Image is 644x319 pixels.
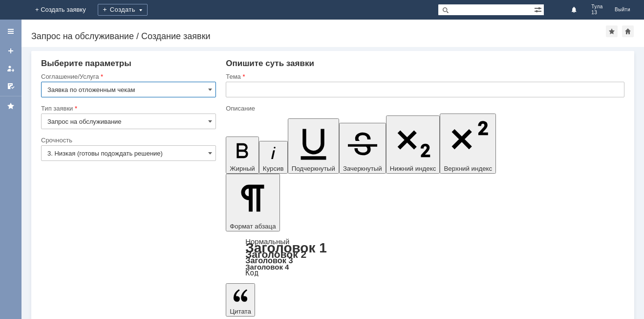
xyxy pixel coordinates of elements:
a: Заголовок 3 [245,256,293,265]
div: Добавить в избранное [606,25,618,37]
div: Тема [226,73,623,80]
a: Код [245,269,258,277]
a: Нормальный [245,237,289,246]
button: Жирный [226,137,259,174]
a: Создать заявку [3,43,19,59]
span: Опишите суть заявки [226,59,314,68]
span: Жирный [230,165,255,172]
div: Сделать домашней страницей [622,25,634,37]
span: Тула [591,4,603,10]
button: Формат абзаца [226,174,279,231]
button: Курсив [259,141,288,174]
span: Нижний индекс [390,165,436,172]
a: Мои заявки [3,61,19,76]
span: 13 [591,10,603,16]
a: Заголовок 4 [245,263,289,271]
span: Зачеркнутый [343,165,382,172]
div: Формат абзаца [226,238,624,276]
a: Мои согласования [3,78,19,94]
div: Запрос на обслуживание / Создание заявки [31,31,606,41]
button: Зачеркнутый [339,123,386,174]
button: Нижний индекс [386,115,440,174]
a: Заголовок 2 [245,249,306,260]
div: Соглашение/Услуга [41,73,214,80]
span: Выберите параметры [41,59,131,68]
span: Верхний индекс [444,165,492,172]
span: Формат абзаца [230,223,276,230]
span: Цитата [230,308,251,315]
span: Расширенный поиск [534,4,544,14]
span: Курсив [263,165,284,172]
button: Верхний индекс [440,114,496,174]
button: Подчеркнутый [288,118,339,174]
span: Подчеркнутый [292,165,335,172]
div: Создать [98,4,148,16]
button: Цитата [226,283,255,317]
div: Описание [226,105,623,112]
div: Тип заявки [41,105,214,112]
a: Заголовок 1 [245,240,327,255]
div: Срочность [41,137,214,143]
